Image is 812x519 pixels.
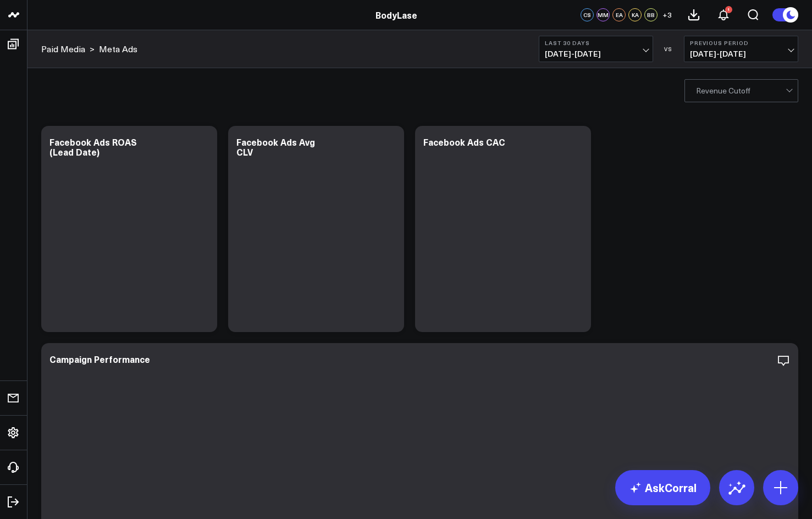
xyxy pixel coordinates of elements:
[615,470,710,505] a: AskCorral
[581,8,594,21] div: CS
[545,49,647,58] span: [DATE] - [DATE]
[99,43,137,55] a: Meta Ads
[423,136,505,148] div: Facebook Ads CAC
[725,6,732,13] div: 1
[660,8,673,21] button: +3
[684,36,798,62] button: Previous Period[DATE]-[DATE]
[690,49,792,58] span: [DATE] - [DATE]
[236,136,315,158] div: Facebook Ads Avg CLV
[612,8,626,21] div: EA
[659,46,678,52] div: VS
[49,136,137,158] div: Facebook Ads ROAS (Lead Date)
[375,9,417,21] a: BodyLase
[596,8,610,21] div: MM
[49,353,150,365] div: Campaign Performance
[539,36,653,62] button: Last 30 Days[DATE]-[DATE]
[41,43,85,55] a: Paid Media
[690,40,792,46] b: Previous Period
[662,11,672,19] span: + 3
[41,43,95,55] div: >
[545,40,647,46] b: Last 30 Days
[628,8,642,21] div: KA
[644,8,658,21] div: BB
